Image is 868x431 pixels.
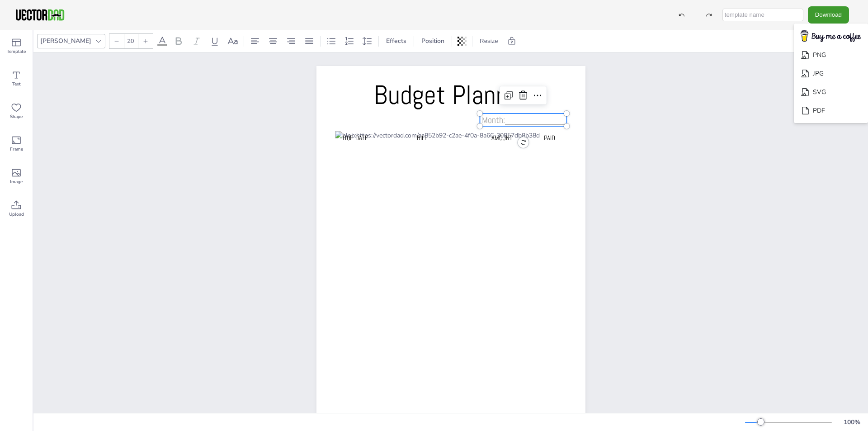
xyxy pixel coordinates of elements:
[10,178,23,185] span: Image
[808,6,849,23] button: Download
[491,133,512,142] span: AMOUNT
[794,83,868,101] li: SVG
[794,24,868,123] ul: Download
[9,211,24,218] span: Upload
[794,64,868,83] li: JPG
[794,46,868,64] li: PNG
[543,133,555,142] span: PAID
[841,418,863,426] div: 100 %
[795,28,867,45] img: buymecoffee.png
[10,113,23,120] span: Shape
[482,114,565,126] span: Month:____________
[416,133,427,142] span: BILL
[420,37,446,45] span: Position
[14,8,66,22] img: VectorDad-1.png
[794,101,868,120] li: PDF
[343,133,368,142] span: Due Date
[38,35,93,47] div: [PERSON_NAME]
[374,78,528,112] span: Budget Planner
[722,9,803,21] input: template name
[10,146,23,153] span: Frame
[476,34,502,48] button: Resize
[12,81,21,88] span: Text
[384,37,408,45] span: Effects
[7,48,26,55] span: Template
